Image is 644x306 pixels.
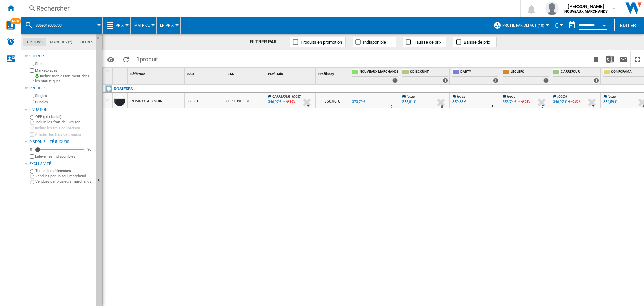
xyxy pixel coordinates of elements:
button: Editer [614,19,641,31]
span: NOUVEAUX MARCHANDS [360,69,398,75]
div: 8059019035703 [225,93,265,108]
button: Options [104,53,117,65]
button: Produits en promotion [290,37,346,47]
label: OFF (prix facial) [35,114,93,119]
div: 8059019035703 [25,17,99,34]
div: Délai de livraison : 7 jours [592,104,594,111]
label: Inclure les frais de livraison [35,126,93,131]
span: -0.03 [521,100,528,103]
div: 354,59 € [602,99,617,105]
div: 373,79 € [351,99,365,105]
div: Délai de livraison : 7 jours [542,104,544,111]
div: Sort None [114,68,127,78]
div: 373,79 € [352,100,365,104]
span: Prix [116,23,124,28]
div: 1 offers sold by LECLERC [543,78,549,83]
span: Icoza [407,95,415,98]
button: Prix [116,17,127,34]
span: Icoza [457,95,465,98]
md-tab-item: Options [23,38,46,46]
div: Livraison [29,107,93,113]
span: Icoza [507,95,515,98]
span: Icoza [608,95,616,98]
label: Bundles [35,100,93,105]
input: Afficher les frais de livraison [30,154,34,159]
div: CARREFOUR 1 offers sold by CARREFOUR [552,68,600,84]
div: RCM633ISG3 NOIR [131,94,162,109]
div: Référence Sort None [129,68,184,78]
div: 1 offers sold by CARREFOUR [594,78,599,83]
div: Profil Min Sort None [267,68,315,78]
button: Matrice [134,17,153,34]
div: 1 offers sold by CDISCOUNT [443,78,448,83]
div: Profil Moy Sort None [317,68,349,78]
div: NOUVEAUX MARCHANDS 1 offers sold by NOUVEAUX MARCHANDS [351,68,399,84]
div: CDISCOUNT 1 offers sold by CDISCOUNT [401,68,449,84]
span: ICOZA [557,95,567,98]
label: Inclure mon assortiment dans les statistiques [35,74,93,84]
div: FILTRER PAR [250,39,284,45]
input: Sites [30,62,34,66]
span: -0.86 [286,100,293,103]
img: wise-card.svg [6,21,15,30]
span: produit [140,56,158,63]
div: Sort None [186,68,225,78]
div: Rechercher [36,4,503,13]
span: : ICOZA [291,95,301,98]
button: Indisponible [353,37,396,47]
label: Sites [35,61,93,67]
span: CDISCOUNT [410,69,448,75]
div: 0 [28,147,34,152]
div: SKU Sort None [186,68,225,78]
input: Toutes les références [30,169,34,174]
button: Plein écran [631,51,644,67]
button: Envoyer ce rapport par email [616,51,630,67]
label: Marketplaces [35,68,93,73]
img: mysite-bg-18x18.png [35,74,39,78]
div: Profil par défaut (10) [493,17,548,34]
div: 353,74 € [502,99,516,105]
div: Mise à jour : lundi 22 septembre 2025 06:06 [267,99,281,105]
div: DARTY 1 offers sold by DARTY [451,68,500,84]
div: 359,83 € [452,100,466,104]
div: LECLERC 1 offers sold by LECLERC [501,68,550,84]
div: Prix [106,17,127,34]
span: € [555,22,558,29]
span: CARREFOUR [272,95,290,98]
div: 358,81 € [402,100,416,104]
span: Profil par défaut (10) [502,23,544,28]
i: % [520,99,524,107]
span: Produits en promotion [301,40,342,45]
div: Délai de livraison : 8 jours [441,104,443,111]
div: EAN Sort None [226,68,265,78]
span: LECLERC [511,69,549,75]
input: Vendues par plusieurs marchands [30,180,34,184]
input: Afficher les frais de livraison [30,132,34,137]
div: 353,74 € [503,100,516,104]
div: 90 [86,147,93,152]
div: 346,97 € [553,100,567,104]
div: 358,81 € [401,99,416,105]
span: SKU [187,72,194,76]
div: 359,83 € [451,99,466,105]
div: 360,90 € [316,93,349,108]
input: Inclure mon assortiment dans les statistiques [30,75,34,83]
button: € [555,17,561,34]
md-tab-item: Filtres [76,38,97,46]
b: NOUVEAUX MARCHANDS [564,9,608,14]
label: Inclure les frais de livraison [35,120,93,125]
div: Délai de livraison : 5 jours [491,104,493,111]
div: 168561 [185,93,225,108]
div: 346,97 € [552,99,567,105]
i: % [571,99,575,107]
div: Délai de livraison : 2 jours [391,104,393,111]
button: md-calendar [565,18,579,32]
div: En Prix [160,17,177,34]
input: Marketplaces [30,68,34,73]
i: % [285,99,289,107]
span: 8059019035703 [36,23,62,28]
input: Vendues par un seul marchand [30,175,34,179]
span: Référence [130,72,145,76]
div: 1 offers sold by DARTY [493,78,498,83]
